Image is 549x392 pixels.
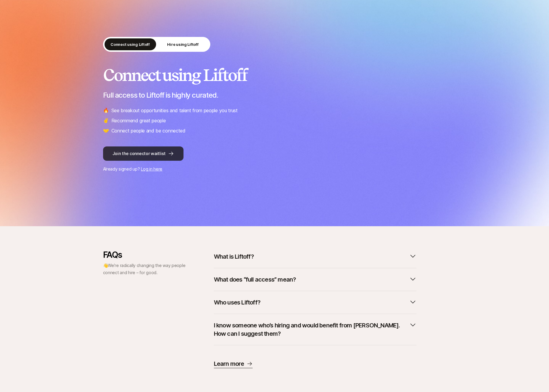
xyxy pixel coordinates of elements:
p: See breakout opportunities and talent from people you trust [111,107,238,114]
span: ✌️ [103,117,109,124]
p: I know someone who’s hiring and would benefit from [PERSON_NAME]. How can I suggest them? [214,321,407,338]
p: 👋 [103,262,186,276]
p: Hire using Liftoff [167,41,198,47]
p: Recommend great people [111,117,166,124]
p: Already signed up? [103,165,446,173]
p: Full access to Liftoff is highly curated. [103,91,446,99]
span: 🔥 [103,107,109,114]
button: What is Liftoff? [214,250,416,263]
p: Connect people and be connected [111,127,186,135]
button: What does “full access” mean? [214,273,416,286]
button: Who uses Liftoff? [214,296,416,309]
a: Join the connector waitlist [103,146,446,161]
p: Who uses Liftoff? [214,298,260,307]
span: We’re radically changing the way people connect and hire – for good. [103,263,186,275]
p: What is Liftoff? [214,252,254,261]
p: FAQs [103,250,186,260]
a: Log in here [141,166,162,171]
p: Learn more [214,360,244,368]
a: Learn more [214,360,253,368]
button: I know someone who’s hiring and would benefit from [PERSON_NAME]. How can I suggest them? [214,319,416,340]
h2: Connect using Liftoff [103,66,446,84]
span: 🤝 [103,127,109,135]
p: What does “full access” mean? [214,275,296,284]
p: Connect using Liftoff [111,41,150,47]
button: Join the connector waitlist [103,146,183,161]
